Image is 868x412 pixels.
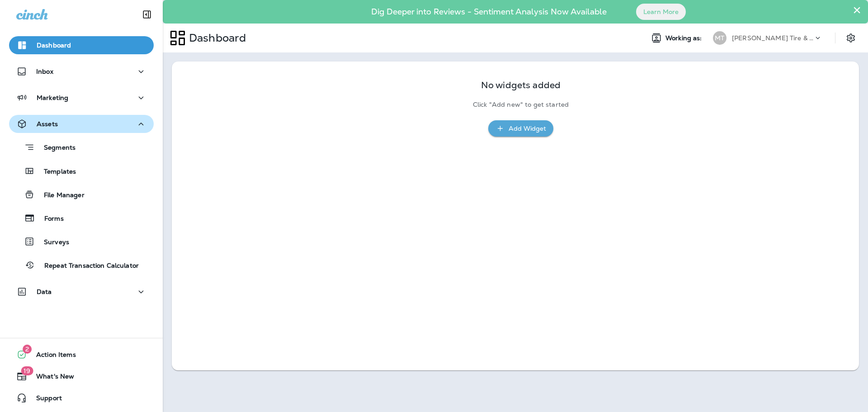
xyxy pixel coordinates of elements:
[37,42,71,49] p: Dashboard
[665,34,704,42] span: Working as:
[509,123,546,134] div: Add Widget
[35,238,69,247] p: Surveys
[713,31,726,45] div: MT
[636,4,686,20] button: Learn More
[853,3,861,17] button: Close
[9,256,154,275] button: Repeat Transaction Calculator
[9,36,154,54] button: Dashboard
[732,34,813,42] p: [PERSON_NAME] Tire & Auto
[9,161,154,180] button: Templates
[9,89,154,107] button: Marketing
[9,208,154,227] button: Forms
[36,68,53,75] p: Inbox
[37,94,68,101] p: Marketing
[488,120,553,137] button: Add Widget
[843,30,859,46] button: Settings
[345,10,633,13] p: Dig Deeper into Reviews - Sentiment Analysis Now Available
[37,120,58,128] p: Assets
[35,262,139,270] p: Repeat Transaction Calculator
[9,367,154,385] button: 19What's New
[21,366,33,375] span: 19
[481,81,561,89] p: No widgets added
[9,283,154,301] button: Data
[9,185,154,204] button: File Manager
[473,101,569,109] p: Click "Add new" to get started
[9,115,154,133] button: Assets
[27,373,74,384] span: What's New
[35,191,85,200] p: File Manager
[9,62,154,81] button: Inbox
[35,168,76,176] p: Templates
[27,394,62,405] span: Support
[9,137,154,157] button: Segments
[35,144,75,153] p: Segments
[9,232,154,251] button: Surveys
[23,345,32,354] span: 2
[35,215,64,223] p: Forms
[185,31,246,45] p: Dashboard
[37,288,52,295] p: Data
[27,351,76,362] span: Action Items
[134,5,160,24] button: Collapse Sidebar
[9,346,154,364] button: 2Action Items
[9,389,154,407] button: Support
